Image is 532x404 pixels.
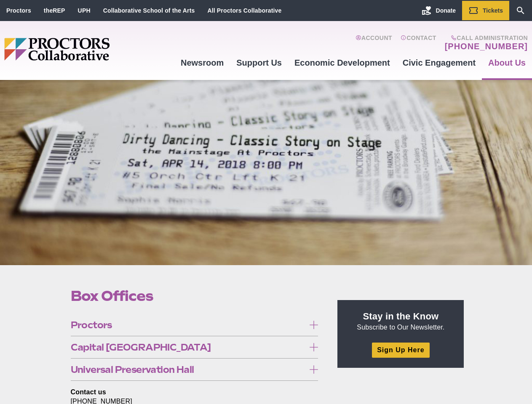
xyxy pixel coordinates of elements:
[207,7,281,14] a: All Proctors Collaborative
[71,343,305,352] span: Capital [GEOGRAPHIC_DATA]
[71,288,318,304] h1: Box Offices
[462,1,509,20] a: Tickets
[78,7,91,14] a: UPH
[71,388,106,396] strong: Contact us
[445,41,528,51] a: [PHONE_NUMBER]
[363,311,439,322] strong: Stay in the Know
[6,7,31,14] a: Proctors
[71,320,305,330] span: Proctors
[174,51,230,74] a: Newsroom
[288,51,396,74] a: Economic Development
[401,35,436,51] a: Contact
[415,1,462,20] a: Donate
[483,7,503,14] span: Tickets
[103,7,195,14] a: Collaborative School of the Arts
[4,38,174,61] img: Proctors logo
[44,7,65,14] a: theREP
[348,310,454,332] p: Subscribe to Our Newsletter.
[356,35,392,51] a: Account
[396,51,482,74] a: Civic Engagement
[482,51,532,74] a: About Us
[442,35,528,41] span: Call Administration
[509,1,532,20] a: Search
[230,51,288,74] a: Support Us
[436,7,456,14] span: Donate
[71,365,305,374] span: Universal Preservation Hall
[372,343,429,357] a: Sign Up Here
